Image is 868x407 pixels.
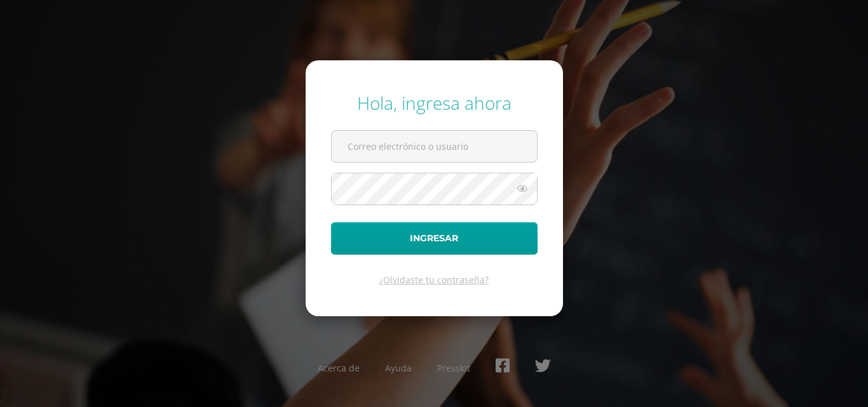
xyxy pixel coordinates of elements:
[332,131,537,162] input: Correo electrónico o usuario
[379,274,489,286] a: ¿Olvidaste tu contraseña?
[318,362,360,374] a: Acerca de
[331,91,538,115] div: Hola, ingresa ahora
[437,362,470,374] a: Presskit
[385,362,412,374] a: Ayuda
[331,222,538,255] button: Ingresar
